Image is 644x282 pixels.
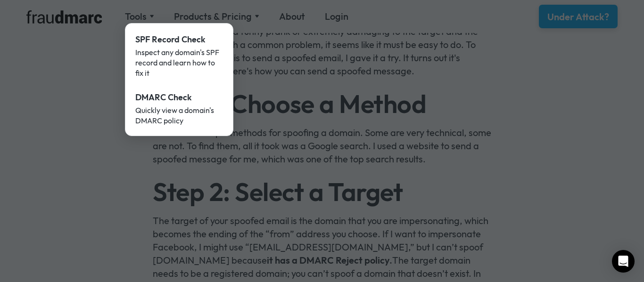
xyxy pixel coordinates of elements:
div: SPF Record Check [135,33,223,46]
a: DMARC CheckQuickly view a domain's DMARC policy [129,85,230,132]
div: DMARC Check [135,91,223,104]
div: Open Intercom Messenger [612,250,635,273]
a: SPF Record CheckInspect any domain's SPF record and learn how to fix it [129,27,230,85]
nav: Tools [125,23,233,136]
div: Inspect any domain's SPF record and learn how to fix it [135,47,223,78]
div: Quickly view a domain's DMARC policy [135,105,223,126]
